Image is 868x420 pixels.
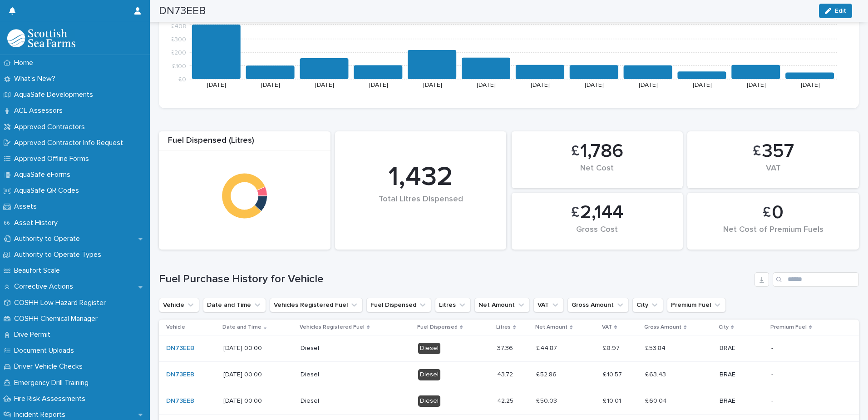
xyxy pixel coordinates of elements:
p: Asset History [10,219,65,227]
p: Fuel Dispensed [417,322,458,332]
p: £ 52.86 [536,369,558,379]
a: DN73EEB [166,345,194,352]
div: Diesel [418,343,440,354]
img: bPIBxiqnSb2ggTQWdOVV [7,29,75,47]
div: Net Cost of Premium Fuels [703,225,843,244]
span: 1,786 [580,140,623,163]
p: AquaSafe QR Codes [10,186,86,195]
p: Authority to Operate [10,235,87,243]
button: Vehicles Registered Fuel [270,298,363,312]
p: Gross Amount [644,322,681,332]
p: £ 44.87 [536,343,559,352]
span: 0 [772,201,784,224]
p: [DATE] 00:00 [223,371,293,379]
span: £ [763,204,771,221]
tr: DN73EEB [DATE] 00:00DieselDiesel42.2542.25 £ 50.03£ 50.03 £ 10.01£ 10.01 £ 60.04£ 60.04 BRAE-- [159,388,859,414]
p: Incident Reports [10,410,73,419]
p: What's New? [10,75,63,83]
p: Approved Contractor Info Request [10,139,130,147]
button: Gross Amount [567,298,629,312]
p: £ 50.03 [536,395,559,405]
div: VAT [703,164,843,183]
p: £ 53.84 [645,343,667,352]
p: Home [10,59,40,67]
div: 1,432 [350,161,491,194]
p: Approved Contractors [10,123,92,131]
p: £ 63.43 [645,369,668,379]
button: Edit [819,4,852,18]
p: £ 10.01 [603,395,623,405]
p: Document Uploads [10,346,81,355]
h1: Fuel Purchase History for Vehicle [159,273,751,286]
span: Edit [835,8,846,14]
text: [DATE] [261,82,280,88]
p: - [771,369,775,379]
p: Approved Offline Forms [10,155,96,163]
p: ACL Assessors [10,106,70,115]
p: Diesel [301,345,411,352]
span: £ [571,204,579,221]
div: Diesel [418,395,440,407]
p: Diesel [301,397,411,405]
p: Litres [496,322,511,332]
p: Fire Risk Assessments [10,395,93,403]
button: Vehicle [159,298,199,312]
h2: DN73EEB [159,5,206,18]
p: AquaSafe Developments [10,90,100,99]
tspan: £200 [171,50,186,56]
a: DN73EEB [166,397,194,405]
button: Premium Fuel [667,298,726,312]
p: Vehicles Registered Fuel [300,322,365,332]
div: Total Litres Dispensed [350,195,491,223]
text: [DATE] [801,82,820,88]
p: [DATE] 00:00 [223,345,293,352]
button: Fuel Dispensed [366,298,431,312]
div: Net Cost [527,164,668,183]
span: £ [571,143,579,160]
text: [DATE] [747,82,766,88]
p: - [771,395,775,405]
tspan: £408 [171,24,186,30]
text: [DATE] [531,82,550,88]
p: Date and Time [222,322,261,332]
p: Premium Fuel [770,322,807,332]
p: Net Amount [535,322,567,332]
p: Corrective Actions [10,282,80,291]
tspan: £0 [178,76,186,83]
button: VAT [533,298,564,312]
tr: DN73EEB [DATE] 00:00DieselDiesel43.7243.72 £ 52.86£ 52.86 £ 10.57£ 10.57 £ 63.43£ 63.43 BRAE-- [159,361,859,388]
p: Authority to Operate Types [10,250,108,259]
div: Fuel Dispensed (Litres) [159,136,330,151]
tr: DN73EEB [DATE] 00:00DieselDiesel37.3637.36 £ 44.87£ 44.87 £ 8.97£ 8.97 £ 53.84£ 53.84 BRAE-- [159,335,859,362]
text: [DATE] [639,82,658,88]
p: BRAE [720,371,764,379]
p: 43.72 [497,369,515,379]
span: 357 [762,140,794,163]
p: £ 10.57 [603,369,624,379]
text: [DATE] [477,82,496,88]
button: City [632,298,663,312]
p: Dive Permit [10,330,58,339]
p: BRAE [720,397,764,405]
p: AquaSafe eForms [10,170,78,179]
tspan: £100 [172,63,186,70]
button: Litres [435,298,471,312]
text: [DATE] [315,82,334,88]
input: Search [773,272,859,287]
p: COSHH Low Hazard Register [10,299,113,307]
p: City [719,322,729,332]
p: Beaufort Scale [10,266,67,275]
a: DN73EEB [166,371,194,379]
p: Assets [10,202,44,211]
button: Date and Time [203,298,266,312]
p: 42.25 [497,395,515,405]
p: Driver Vehicle Checks [10,362,90,371]
span: 2,144 [580,201,623,224]
p: Diesel [301,371,411,379]
text: [DATE] [693,82,712,88]
span: £ [753,143,761,160]
p: £ 60.04 [645,395,669,405]
p: COSHH Chemical Manager [10,315,105,323]
p: [DATE] 00:00 [223,397,293,405]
